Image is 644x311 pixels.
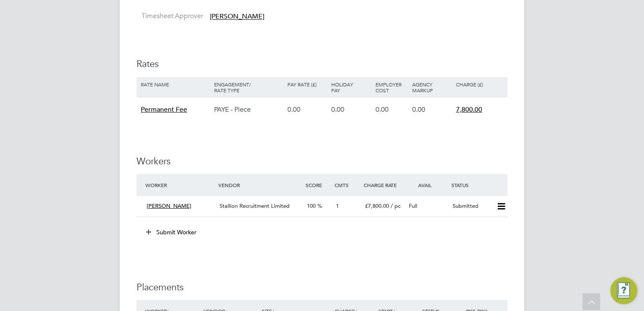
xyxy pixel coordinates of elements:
div: PAYE - Piece [212,97,285,122]
span: 0.00 [412,105,425,114]
div: Rate Name [139,77,212,91]
div: Avail [405,177,449,193]
div: Engagement/ Rate Type [212,77,285,97]
div: Cmts [333,177,362,193]
span: Full [409,202,417,209]
button: Submit Worker [140,225,203,239]
span: [PERSON_NAME] [210,13,264,21]
button: Engage Resource Center [610,277,637,304]
label: Timesheet Approver [137,12,203,21]
h3: Placements [137,282,507,294]
span: Permanent Fee [141,105,187,114]
div: Score [303,177,333,193]
div: Employer Cost [373,77,410,97]
div: 0.00 [285,97,329,122]
span: / pc [391,202,400,209]
div: Submitted [449,199,493,213]
span: 100 [307,202,316,209]
span: [PERSON_NAME] [147,202,191,209]
div: Worker [143,177,216,193]
h3: Workers [137,155,507,168]
span: 0.00 [376,105,389,114]
div: Pay Rate (£) [285,77,329,91]
span: Stallion Recruitment Limited [220,202,290,209]
span: 7,800.00 [456,105,482,114]
span: £7,800.00 [365,202,389,209]
span: 1 [336,202,339,209]
div: Holiday Pay [329,77,373,97]
div: Status [449,177,507,193]
h3: Rates [137,58,507,70]
div: Charge (£) [454,77,505,91]
div: Vendor [216,177,303,193]
span: 0.00 [331,105,344,114]
div: Agency Markup [410,77,454,97]
div: Charge Rate [362,177,405,193]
